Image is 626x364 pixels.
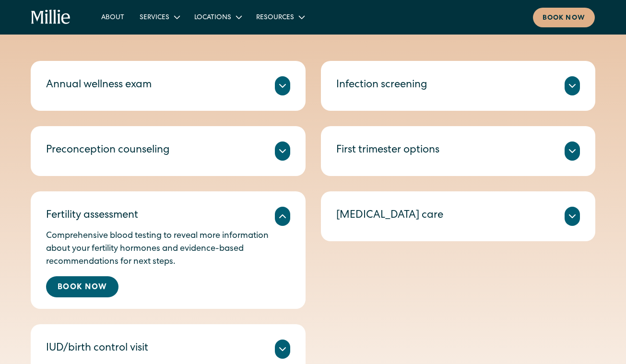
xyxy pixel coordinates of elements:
div: Book now [543,13,585,23]
p: Comprehensive blood testing to reveal more information about your fertility hormones and evidence... [46,230,290,269]
div: First trimester options [336,143,439,159]
div: Preconception counseling [46,143,170,159]
div: Infection screening [336,78,427,94]
div: [MEDICAL_DATA] care [336,208,443,224]
a: home [31,10,71,25]
div: Resources [248,9,311,25]
div: Services [132,9,187,25]
div: Annual wellness exam [46,78,152,94]
div: Locations [194,13,231,23]
a: Book now [533,8,595,27]
div: IUD/birth control visit [46,341,148,357]
div: Fertility assessment [46,208,138,224]
a: Book Now [46,276,118,297]
div: Locations [187,9,248,25]
div: Resources [256,13,294,23]
div: Services [140,13,169,23]
a: About [94,9,132,25]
